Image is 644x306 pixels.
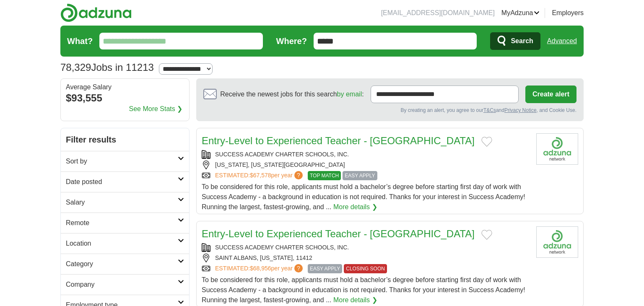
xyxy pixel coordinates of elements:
[215,171,304,180] a: ESTIMATED:$67,578per year?
[202,150,530,159] div: SUCCESS ACADEMY CHARTER SCHOOLS, INC.
[202,228,475,239] a: Entry-Level to Experienced Teacher - [GEOGRAPHIC_DATA]
[501,8,540,18] a: MyAdzuna
[203,106,576,114] div: By creating an alert, you agree to our and , and Cookie Use.
[66,156,178,166] h2: Sort by
[61,151,189,171] a: Sort by
[202,243,530,252] div: SUCCESS ACADEMY CHARTER SCHOOLS, INC.
[66,280,178,290] h2: Company
[67,35,93,47] label: What?
[66,84,184,91] div: Average Salary
[61,171,189,192] a: Date posted
[202,276,525,303] span: To be considered for this role, applicants must hold a bachelor’s degree before starting first da...
[202,135,475,146] a: Entry-Level to Experienced Teacher - [GEOGRAPHIC_DATA]
[202,183,525,210] span: To be considered for this role, applicants must hold a bachelor’s degree before starting first da...
[344,264,387,273] span: CLOSING SOON
[60,62,154,73] h1: Jobs in 11213
[61,128,189,151] h2: Filter results
[66,177,178,187] h2: Date posted
[276,35,307,47] label: Where?
[61,213,189,233] a: Remote
[294,171,303,179] span: ?
[481,230,492,240] button: Add to favorite jobs
[483,107,496,113] a: T&Cs
[61,274,189,295] a: Company
[343,171,377,180] span: EASY APPLY
[381,8,495,18] li: [EMAIL_ADDRESS][DOMAIN_NAME]
[129,104,183,114] a: See More Stats ❯
[308,171,341,180] span: TOP MATCH
[66,218,178,228] h2: Remote
[202,161,530,169] div: [US_STATE], [US_STATE][GEOGRAPHIC_DATA]
[337,91,362,98] a: by email
[536,226,578,258] img: Company logo
[66,197,178,207] h2: Salary
[481,137,492,147] button: Add to favorite jobs
[202,254,530,262] div: SAINT ALBANS, [US_STATE], 11412
[60,3,132,22] img: Adzuna logo
[215,264,304,273] a: ESTIMATED:$68,956per year?
[250,265,271,272] span: $68,956
[511,33,533,49] span: Search
[294,264,303,272] span: ?
[504,107,537,113] a: Privacy Notice
[220,89,364,99] span: Receive the newest jobs for this search :
[333,295,377,305] a: More details ❯
[547,33,577,49] a: Advanced
[250,172,271,179] span: $67,578
[308,264,342,273] span: EASY APPLY
[536,133,578,165] img: Company logo
[525,86,576,103] button: Create alert
[490,32,540,50] button: Search
[66,239,178,249] h2: Location
[66,259,178,269] h2: Category
[61,192,189,213] a: Salary
[333,202,377,212] a: More details ❯
[60,60,91,75] span: 78,329
[66,91,184,106] div: $93,555
[552,8,584,18] a: Employers
[61,254,189,274] a: Category
[61,233,189,254] a: Location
